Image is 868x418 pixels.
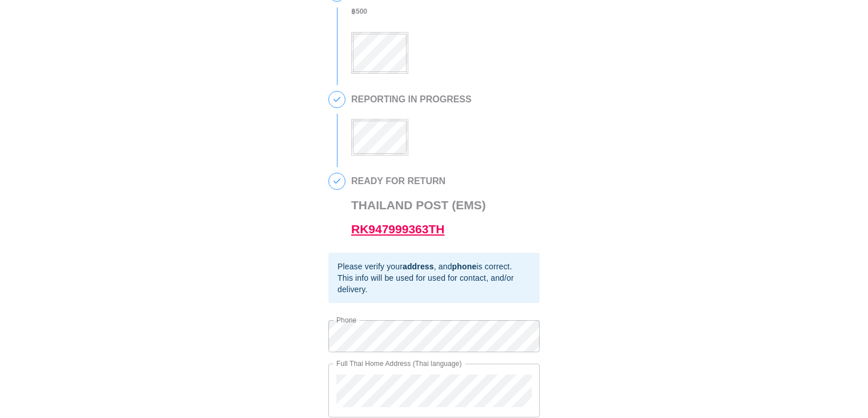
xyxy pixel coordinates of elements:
b: phone [452,262,477,271]
h3: Thailand Post (EMS) [351,193,486,241]
b: ฿ 500 [351,7,367,15]
div: This info will be used for used for contact, and/or delivery. [337,272,531,295]
span: 3 [329,91,345,108]
div: Please verify your , and is correct. [337,261,531,272]
h2: READY FOR RETURN [351,176,486,186]
a: RK947999363TH [351,222,444,236]
span: 4 [329,173,345,189]
h2: REPORTING IN PROGRESS [351,94,472,105]
b: address [403,262,434,271]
